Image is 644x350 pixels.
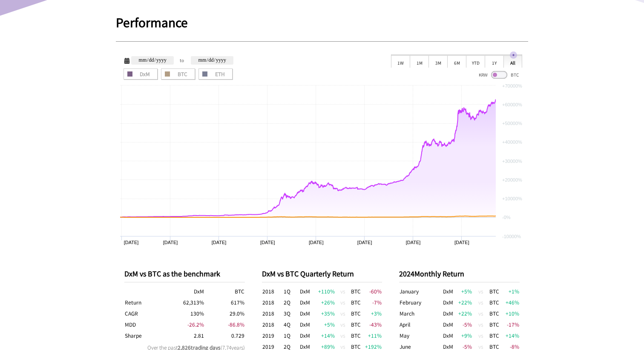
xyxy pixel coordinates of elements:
[447,55,466,68] div: 6M
[299,308,310,319] td: DxM
[310,319,335,330] td: +5 %
[502,319,520,330] td: -17 %
[489,297,502,308] td: BTC
[455,330,472,341] td: +9 %
[454,240,469,245] text: [DATE]
[502,330,520,341] td: +14 %
[310,308,335,319] td: +35 %
[310,297,335,308] td: +26 %
[489,319,502,330] td: BTC
[116,16,528,28] h1: Performance
[163,240,178,245] text: [DATE]
[164,71,192,77] span: BTC
[164,297,204,308] td: 62,313 %
[361,297,382,308] td: -7 %
[361,330,382,341] td: +11 %
[262,319,283,330] td: 2018
[391,55,410,68] div: 1W
[361,319,382,330] td: -43 %
[335,308,351,319] td: vs
[455,308,472,319] td: +22 %
[511,71,519,78] span: BTC
[187,321,204,328] span: -26.2 %
[455,286,472,297] td: +5 %
[310,330,335,341] td: +14 %
[201,71,230,77] span: ETH
[502,177,522,182] text: +20000%
[283,308,299,319] td: 3Q
[399,308,441,319] td: March
[466,55,485,68] div: YTD
[441,330,455,341] td: DxM
[283,286,299,297] td: 1Q
[479,71,488,78] span: KRW
[502,83,522,88] text: +70000%
[410,55,428,68] div: 1M
[262,297,283,308] td: 2018
[472,319,489,330] td: vs
[126,71,155,77] span: DxM
[357,240,372,245] text: [DATE]
[180,56,185,65] span: to
[502,308,520,319] td: +10 %
[335,286,351,297] td: vs
[351,330,361,341] td: BTC
[485,55,503,68] div: 1Y
[299,330,310,341] td: DxM
[441,286,455,297] td: DxM
[309,240,324,245] text: [DATE]
[164,286,204,297] th: DxM
[489,308,502,319] td: BTC
[335,319,351,330] td: vs
[399,319,441,330] td: April
[283,319,299,330] td: 4Q
[283,297,299,308] td: 2Q
[125,321,136,328] span: Maximum Drawdown
[299,319,310,330] td: DxM
[283,330,299,341] td: 1Q
[164,308,204,319] td: 130 %
[212,240,227,245] text: [DATE]
[351,297,361,308] td: BTC
[502,297,520,308] td: +46 %
[502,196,522,201] text: +10000%
[399,297,441,308] td: February
[472,308,489,319] td: vs
[124,268,245,279] p: DxM vs BTC as the benchmark
[406,240,421,245] text: [DATE]
[441,297,455,308] td: DxM
[351,319,361,330] td: BTC
[441,308,455,319] td: DxM
[428,55,447,68] div: 3M
[489,330,502,341] td: BTC
[399,268,520,279] p: 2024 Monthly Return
[124,297,164,308] th: Return
[310,286,335,297] td: +110 %
[228,321,244,328] span: -86.8 %
[502,159,522,164] text: +30000%
[472,330,489,341] td: vs
[472,297,489,308] td: vs
[262,308,283,319] td: 2018
[260,240,275,245] text: [DATE]
[335,330,351,341] td: vs
[472,286,489,297] td: vs
[204,297,244,308] td: 617 %
[502,121,522,126] text: +50000%
[351,286,361,297] td: BTC
[502,234,521,239] text: -10000%
[489,286,502,297] td: BTC
[441,319,455,330] td: DxM
[164,330,204,341] td: 2.81
[262,330,283,341] td: 2019
[361,308,382,319] td: +3 %
[204,286,244,297] th: BTC
[502,139,522,145] text: +40000%
[502,102,522,107] text: +60000%
[399,286,441,297] td: January
[124,308,164,319] th: Compound Annual Growth Rate
[125,332,142,339] span: Sharpe Ratio
[204,308,244,319] td: 29.0 %
[502,286,520,297] td: +1 %
[399,330,441,341] td: May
